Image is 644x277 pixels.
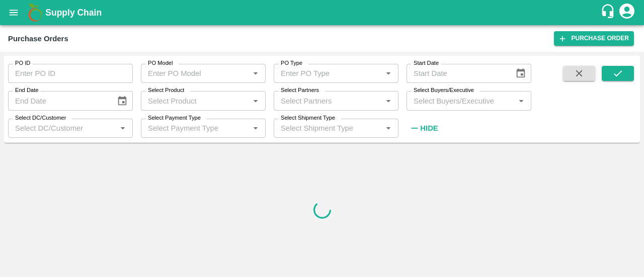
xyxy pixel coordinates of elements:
label: PO Model [148,59,173,67]
input: Start Date [407,64,507,83]
button: Hide [407,120,441,137]
input: Select Buyers/Executive [410,94,512,107]
button: Open [249,67,262,80]
label: Select Product [148,86,184,95]
button: open drawer [2,1,25,24]
a: Supply Chain [45,6,600,20]
label: End Date [15,86,38,95]
label: Select Buyers/Executive [414,86,474,95]
label: Select Partners [281,86,319,95]
button: Open [249,95,262,108]
button: Open [382,95,395,108]
input: Select Partners [277,94,379,107]
input: Enter PO Model [144,67,246,80]
img: logo [25,3,45,23]
div: customer-support [600,4,618,22]
label: Select Shipment Type [281,114,335,122]
input: Enter PO ID [8,64,133,83]
input: Select Payment Type [144,122,233,135]
label: Select DC/Customer [15,114,66,122]
label: Select Payment Type [148,114,201,122]
button: Open [382,67,395,80]
label: PO ID [15,59,30,67]
input: Select Shipment Type [277,122,366,135]
div: Purchase Orders [8,32,68,45]
button: Open [116,122,129,135]
input: Select DC/Customer [11,122,113,135]
button: Open [515,95,528,108]
label: Start Date [414,59,439,67]
div: account of current user [618,2,636,23]
a: Purchase Order [554,31,634,46]
b: Supply Chain [45,8,102,18]
input: End Date [8,91,109,110]
button: Open [382,122,395,135]
label: PO Type [281,59,302,67]
input: Enter PO Type [277,67,379,80]
button: Choose date [113,91,132,111]
strong: Hide [420,124,438,132]
button: Open [249,122,262,135]
input: Select Product [144,94,246,107]
button: Choose date [511,64,530,83]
